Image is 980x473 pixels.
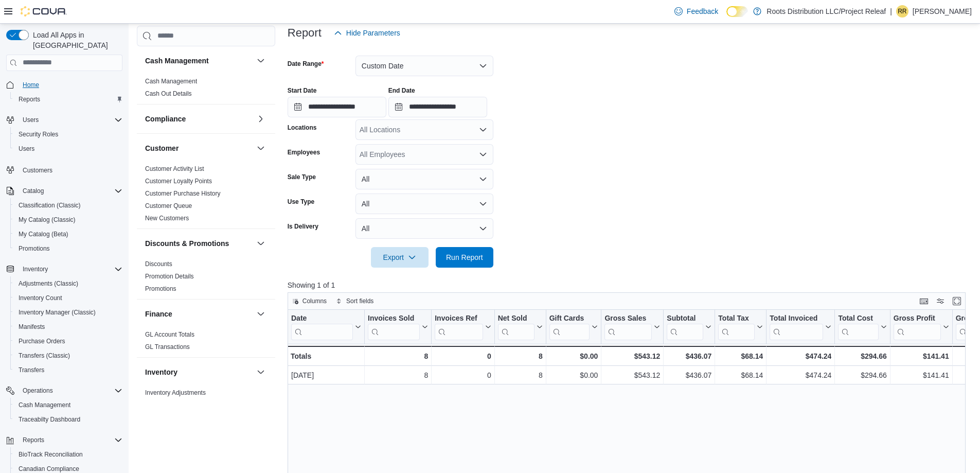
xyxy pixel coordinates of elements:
[718,314,755,340] div: Total Tax
[145,143,253,153] button: Customer
[23,265,48,273] span: Inventory
[667,369,711,381] div: $436.07
[604,314,652,324] div: Gross Sales
[2,184,127,198] button: Catalog
[288,198,314,206] label: Use Type
[23,81,39,89] span: Home
[145,367,177,377] h3: Inventory
[145,330,194,339] span: GL Account Totals
[894,314,949,340] button: Gross Profit
[145,260,172,268] span: Discounts
[667,350,711,362] div: $436.07
[14,364,122,376] span: Transfers
[14,128,62,141] a: Security Roles
[10,305,127,320] button: Inventory Manager (Classic)
[288,295,331,307] button: Columns
[497,314,534,340] div: Net Sold
[145,285,176,293] span: Promotions
[14,413,84,426] a: Traceabilty Dashboard
[549,314,590,324] div: Gift Cards
[145,273,194,280] a: Promotion Details
[21,6,67,16] img: Cova
[19,279,78,288] span: Adjustments (Classic)
[10,447,127,462] button: BioTrack Reconciliation
[145,77,197,85] span: Cash Management
[145,238,253,249] button: Discounts & Promotions
[19,244,50,253] span: Promotions
[355,56,493,76] button: Custom Date
[368,369,428,381] div: 8
[302,297,327,305] span: Columns
[670,1,722,22] a: Feedback
[145,202,192,209] a: Customer Queue
[19,352,70,360] span: Transfers (Classic)
[145,238,229,249] h3: Discounts & Promotions
[10,291,127,305] button: Inventory Count
[346,28,400,38] span: Hide Parameters
[436,247,493,268] button: Run Report
[10,92,127,107] button: Reports
[288,60,324,68] label: Date Range
[838,369,886,381] div: $294.66
[770,314,823,324] div: Total Invoiced
[667,314,703,340] div: Subtotal
[14,277,82,290] a: Adjustments (Classic)
[667,314,703,324] div: Subtotal
[145,165,204,173] span: Customer Activity List
[918,295,930,307] button: Keyboard shortcuts
[288,173,316,181] label: Sale Type
[838,314,878,324] div: Total Cost
[19,434,122,446] span: Reports
[687,6,718,16] span: Feedback
[604,350,660,362] div: $543.12
[19,201,81,209] span: Classification (Classic)
[19,434,48,446] button: Reports
[14,321,122,333] span: Manifests
[145,165,204,172] a: Customer Activity List
[14,128,122,141] span: Security Roles
[255,308,267,320] button: Finance
[14,448,122,461] span: BioTrack Reconciliation
[388,86,415,95] label: End Date
[23,116,39,124] span: Users
[291,314,361,340] button: Date
[14,199,122,212] span: Classification (Classic)
[137,75,275,104] div: Cash Management
[14,413,122,426] span: Traceabilty Dashboard
[14,93,44,106] a: Reports
[330,23,404,43] button: Hide Parameters
[145,56,209,66] h3: Cash Management
[14,349,122,362] span: Transfers (Classic)
[2,162,127,177] button: Customers
[770,314,823,340] div: Total Invoiced
[145,190,221,197] a: Customer Purchase History
[355,194,493,214] button: All
[838,314,878,340] div: Total Cost
[19,384,57,397] button: Operations
[14,242,122,255] span: Promotions
[355,169,493,189] button: All
[19,163,122,176] span: Customers
[14,321,49,333] a: Manifests
[10,348,127,363] button: Transfers (Classic)
[145,90,192,97] a: Cash Out Details
[288,27,322,39] h3: Report
[145,401,229,409] span: Inventory by Product Historical
[435,314,491,340] button: Invoices Ref
[604,314,652,340] div: Gross Sales
[14,306,100,319] a: Inventory Manager (Classic)
[894,369,949,381] div: $141.41
[718,369,763,381] div: $68.14
[19,216,76,224] span: My Catalog (Classic)
[913,5,972,17] p: [PERSON_NAME]
[770,350,831,362] div: $474.24
[368,314,428,340] button: Invoices Sold
[145,56,253,66] button: Cash Management
[145,343,190,351] a: GL Transactions
[19,185,122,197] span: Catalog
[14,228,122,240] span: My Catalog (Beta)
[29,30,122,50] span: Load All Apps in [GEOGRAPHIC_DATA]
[14,93,122,106] span: Reports
[23,166,52,174] span: Customers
